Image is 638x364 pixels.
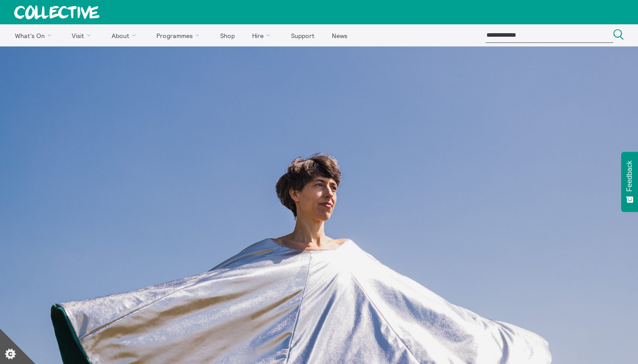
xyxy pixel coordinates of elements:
a: Hire [245,24,282,46]
a: About [104,24,147,46]
a: Visit [64,24,102,46]
a: Support [283,24,322,46]
a: Programmes [149,24,211,46]
a: Shop [212,24,242,46]
a: News [324,24,355,46]
button: Feedback - Show survey [621,152,638,212]
a: What's On [7,24,62,46]
span: Feedback [626,161,634,192]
